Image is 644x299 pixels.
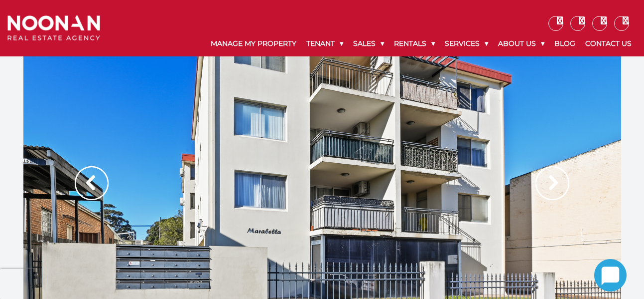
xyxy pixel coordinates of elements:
[301,31,348,56] a: Tenant
[75,166,109,200] img: Arrow slider
[535,166,569,200] img: Arrow slider
[580,31,637,56] a: Contact Us
[549,31,580,56] a: Blog
[206,31,301,56] a: Manage My Property
[389,31,440,56] a: Rentals
[440,31,493,56] a: Services
[7,15,100,41] img: Noonan Real Estate Agency
[348,31,389,56] a: Sales
[493,31,549,56] a: About Us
